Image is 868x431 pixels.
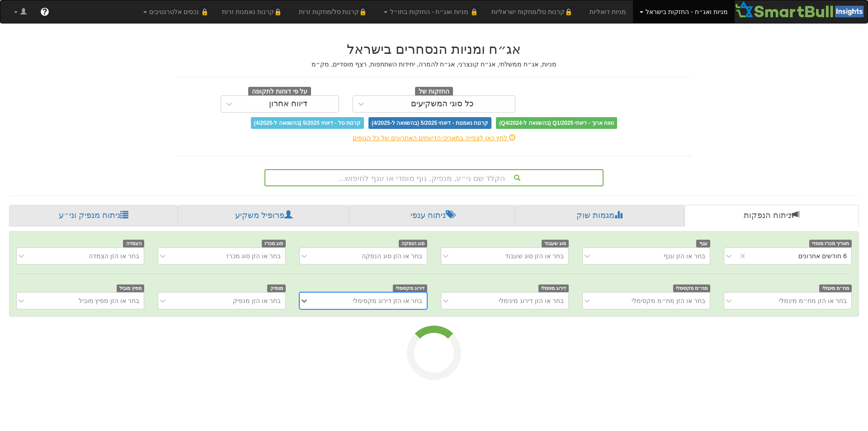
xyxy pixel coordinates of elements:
span: מח״מ מקסימלי [673,284,711,292]
div: בחר או הזן סוג שעבוד [505,251,564,260]
a: 🔒קרנות סל/מחקות ישראליות [485,0,582,23]
span: סוג שעבוד [542,240,569,247]
span: דירוג מינימלי [538,284,569,292]
a: ניתוח הנפקות [684,205,859,227]
h5: מניות, אג״ח ממשלתי, אג״ח קונצרני, אג״ח להמרה, יחידות השתתפות, רצף מוסדיים, מק״מ [176,61,692,68]
div: כל סוגי המשקיעים [411,99,474,109]
div: בחר או הזן מח״מ מינמלי [779,296,847,305]
div: בחר או הזן סוג מכרז [226,251,281,260]
div: לחץ כאן לצפייה בתאריכי הדיווחים האחרונים של כל הגופים [170,133,698,142]
span: מפיץ מוביל [117,284,145,292]
div: בחר או הזן דירוג מקסימלי [353,296,422,305]
img: Smartbull [735,0,868,19]
a: 🔒 נכסים אלטרנטיבים [137,0,216,23]
span: סוג מכרז [262,240,286,247]
span: החזקות של [415,87,453,97]
div: בחר או הזן ענף [664,251,705,260]
div: בחר או הזן מנפיק [233,296,281,305]
a: פרופיל משקיע [178,205,349,227]
a: 🔒קרנות סל/מחקות זרות [292,0,377,23]
span: סוג הנפקה [399,240,428,247]
a: ? [33,0,56,23]
div: בחר או הזן סוג הנפקה [362,251,422,260]
div: בחר או הזן מפיץ מוביל [79,296,140,305]
h2: אג״ח ומניות הנסחרים בישראל [176,42,692,57]
a: מגמות שוק [515,205,684,227]
span: על פי דוחות לתקופה [248,87,311,97]
a: 🔒 מניות ואג״ח - החזקות בחו״ל [377,0,485,23]
div: 6 חודשים אחרונים [798,251,847,260]
span: ? [42,7,47,16]
a: ניתוח מנפיק וני״ע [9,205,178,227]
span: קרנות נאמנות - דיווחי 5/2025 (בהשוואה ל-4/2025) [368,117,491,129]
div: בחר או הזן הצמדה [89,251,139,260]
span: ענף [696,240,710,247]
span: דירוג מקסימלי [393,284,428,292]
a: 🔒קרנות נאמנות זרות [215,0,292,23]
span: הצמדה [123,240,144,247]
a: מניות דואליות [583,0,633,23]
span: מנפיק [267,284,286,292]
a: ניתוח ענפי [349,205,515,227]
div: הקלד שם ני״ע, מנפיק, גוף מוסדי או ענף לחיפוש... [265,170,603,185]
div: בחר או הזן דירוג מינימלי [499,296,564,305]
div: דיווח אחרון [269,99,307,109]
a: מניות ואג״ח - החזקות בישראל [633,0,735,23]
span: מח״מ מינמלי [819,284,852,292]
span: קרנות סל - דיווחי 5/2025 (בהשוואה ל-4/2025) [251,117,364,129]
span: טווח ארוך - דיווחי Q1/2025 (בהשוואה ל-Q4/2024) [496,117,617,129]
span: תאריך מכרז מוסדי [809,240,852,247]
div: בחר או הזן מח״מ מקסימלי [632,296,705,305]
